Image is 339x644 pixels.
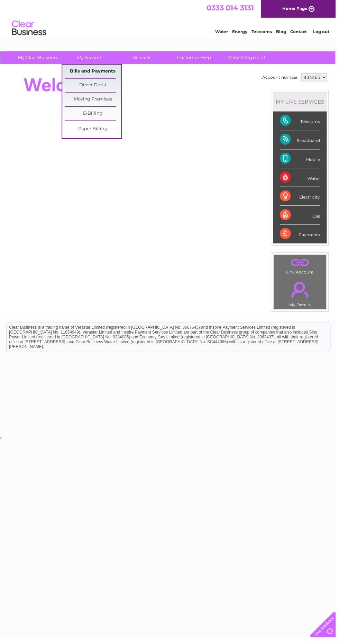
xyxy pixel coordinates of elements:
[283,132,323,151] div: Broadband
[115,52,172,65] a: Services
[283,189,323,208] div: Electricity
[283,227,323,246] div: Payments
[65,79,122,93] a: Direct Debit
[65,65,122,79] a: Bills and Payments
[65,108,122,122] a: E-Billing
[278,280,328,305] a: .
[283,151,323,170] div: Mobile
[7,4,333,33] div: Clear Business is a trading name of Verastar Limited (registered in [GEOGRAPHIC_DATA] No. 3667643...
[279,29,289,35] a: Blog
[283,113,323,132] div: Telecoms
[276,93,330,113] div: MY SERVICES
[10,52,67,65] a: My Clear Business
[283,170,323,189] div: Water
[316,29,332,35] a: Log out
[293,29,310,35] a: Contact
[65,94,122,107] a: Moving Premises
[254,29,275,35] a: Telecoms
[209,3,256,12] a: 0333 014 3131
[276,257,330,279] td: Link Account
[220,52,277,65] a: Make A Payment
[217,29,230,35] a: Water
[235,29,250,35] a: Energy
[287,99,301,106] div: LIVE
[276,279,330,313] td: My Details
[263,72,303,84] td: Account number
[65,124,122,137] a: Paper Billing
[278,259,328,271] a: .
[63,52,120,65] a: My Account
[283,208,323,227] div: Gas
[168,52,225,65] a: Customer Help
[12,18,47,39] img: logo.png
